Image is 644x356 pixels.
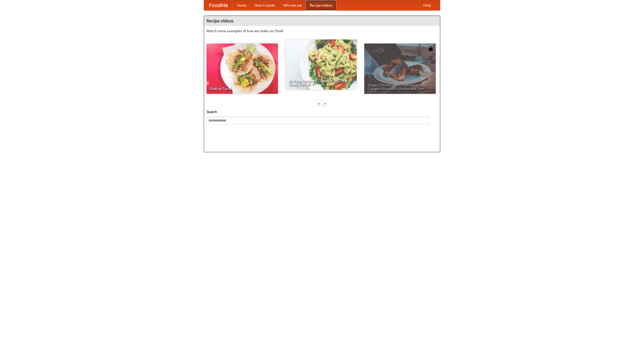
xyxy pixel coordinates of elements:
a: Making Tacos [207,44,278,94]
a: FoodMe [204,0,233,10]
a: Home [233,0,251,10]
span: An Easy, Summery Tomato Pasta That's Ready for Fall [289,79,353,86]
a: Recipe videos [306,0,336,10]
h4: Recipe videos [204,16,440,26]
span: Making Tacos [210,87,274,90]
a: How it works [251,0,279,10]
p: Watch some examples of how we make our food! [207,28,437,33]
div: » [323,100,327,107]
h5: Search [207,109,437,114]
img: 483408.png [428,46,433,51]
a: Help [419,0,435,10]
a: An Easy, Summery Tomato Pasta That's Ready for Fall [285,39,357,90]
a: Who we are [279,0,306,10]
div: « [317,100,321,107]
